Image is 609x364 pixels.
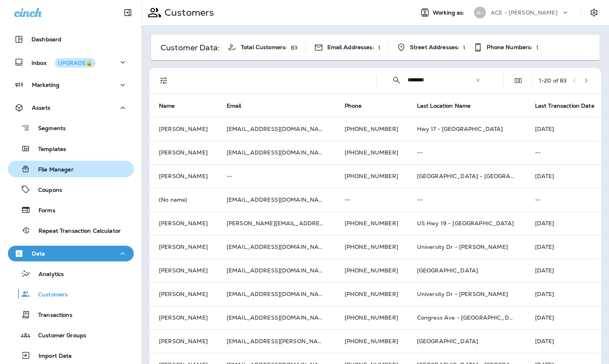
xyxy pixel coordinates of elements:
button: Data [8,246,134,261]
button: Edit Fields [510,73,526,88]
span: Phone Numbers: [487,44,532,51]
span: Congress Ave - [GEOGRAPHIC_DATA] [417,314,522,321]
p: Import Data [31,353,72,360]
p: 83 [291,44,297,51]
td: [PERSON_NAME] [149,211,217,235]
span: Phone [345,103,362,109]
span: Last Location Name [417,102,481,109]
p: Marketing [32,82,59,88]
td: [EMAIL_ADDRESS][DOMAIN_NAME] [217,117,335,141]
p: Assets [32,105,50,111]
span: Name [159,103,175,109]
span: Total Customers: [241,44,287,51]
div: 1 - 20 of 83 [539,77,567,84]
p: Customer Data: [161,44,220,51]
span: Last Transaction Date [535,103,594,109]
td: [PERSON_NAME] [149,306,217,329]
td: [PHONE_NUMBER] [335,211,408,235]
p: File Manager [30,166,74,174]
td: [PHONE_NUMBER] [335,329,408,353]
p: -- [227,173,326,179]
p: Data [32,250,45,257]
button: Coupons [8,181,134,198]
span: University Dr - [PERSON_NAME] [417,290,508,298]
p: Repeat Transaction Calculator [31,228,121,235]
button: InboxUPGRADE🔒 [8,54,134,70]
p: Analytics [31,271,64,278]
p: Segments [30,125,66,133]
p: Transactions [30,312,72,319]
button: Marketing [8,77,134,93]
p: -- [417,149,516,156]
p: Templates [30,146,66,153]
span: University Dr - [PERSON_NAME] [417,243,508,250]
td: [PERSON_NAME] [149,282,217,306]
p: Inbox [31,58,96,66]
span: US Hwy 19 - [GEOGRAPHIC_DATA] [417,220,514,227]
td: [PHONE_NUMBER] [335,259,408,282]
span: [GEOGRAPHIC_DATA] [417,267,478,274]
button: File Manager [8,161,134,177]
button: Settings [587,6,601,20]
p: 1 [463,44,465,51]
td: [EMAIL_ADDRESS][DOMAIN_NAME] [217,306,335,329]
p: -- [417,197,516,203]
td: [PERSON_NAME] [149,141,217,164]
p: Forms [31,207,55,215]
span: [GEOGRAPHIC_DATA] [417,338,478,345]
span: Email [227,103,242,109]
span: Phone [345,102,372,109]
button: Import Data [8,347,134,364]
button: Filters [156,73,172,88]
td: [PERSON_NAME] [149,164,217,188]
td: [PERSON_NAME] [149,329,217,353]
div: UPGRADE🔒 [58,60,92,66]
td: [PERSON_NAME] [149,117,217,141]
span: Email Addresses: [327,44,374,51]
td: [PHONE_NUMBER] [335,117,408,141]
span: Last Transaction Date [535,102,605,109]
p: ACE - [PERSON_NAME] [491,9,557,16]
button: Analytics [8,265,134,282]
span: Last Location Name [417,103,471,109]
span: Hwy 17 - [GEOGRAPHIC_DATA] [417,125,503,132]
button: Forms [8,202,134,218]
span: [GEOGRAPHIC_DATA] - [GEOGRAPHIC_DATA] [417,173,545,180]
td: [EMAIL_ADDRESS][DOMAIN_NAME] [217,259,335,282]
p: 1 [536,44,539,51]
td: [EMAIL_ADDRESS][DOMAIN_NAME] [217,235,335,259]
span: Street Addresses: [410,44,459,51]
span: Working as: [433,9,466,16]
td: [PERSON_NAME] [149,235,217,259]
p: Dashboard [31,36,61,42]
td: [PHONE_NUMBER] [335,164,408,188]
button: Dashboard [8,31,134,47]
button: Repeat Transaction Calculator [8,222,134,239]
button: Customers [8,286,134,302]
button: Templates [8,140,134,157]
p: (No name) [159,197,208,203]
p: 1 [378,44,380,51]
button: UPGRADE🔒 [55,58,96,68]
td: [EMAIL_ADDRESS][PERSON_NAME][DOMAIN_NAME] [217,329,335,353]
button: Assets [8,100,134,116]
td: [PHONE_NUMBER] [335,282,408,306]
span: Name [159,102,185,109]
p: Customers [30,291,68,299]
button: Customer Groups [8,327,134,343]
td: [EMAIL_ADDRESS][DOMAIN_NAME] [217,141,335,164]
button: Collapse Search [389,72,404,88]
button: Collapse Sidebar [117,5,139,20]
td: [PERSON_NAME][EMAIL_ADDRESS][DOMAIN_NAME] [217,211,335,235]
p: Customer Groups [30,332,86,340]
p: -- [345,197,398,203]
td: [PHONE_NUMBER] [335,141,408,164]
p: Coupons [30,187,62,194]
button: Transactions [8,306,134,323]
span: Email [227,102,252,109]
div: A- [474,7,486,18]
td: [EMAIL_ADDRESS][DOMAIN_NAME] [217,282,335,306]
td: [PERSON_NAME] [149,259,217,282]
td: [EMAIL_ADDRESS][DOMAIN_NAME] [217,188,335,211]
button: Segments [8,119,134,136]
